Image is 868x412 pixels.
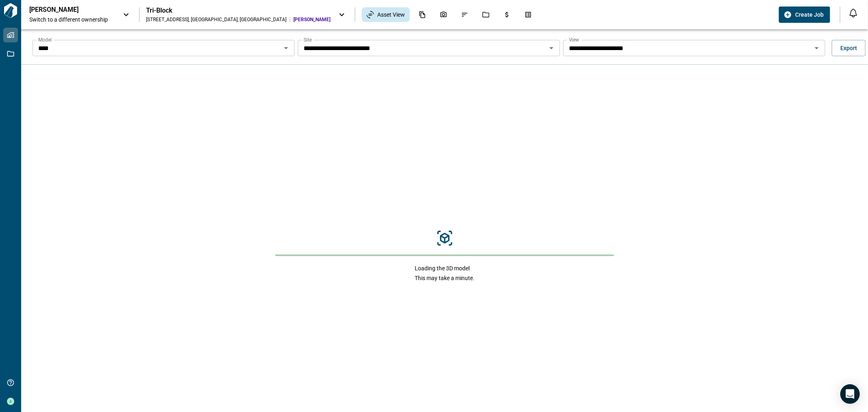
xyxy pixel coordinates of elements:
span: Loading the 3D model [415,264,474,272]
div: Takeoff Center [520,8,537,22]
button: Create Job [779,7,830,23]
span: Asset View [377,11,405,19]
span: Switch to a different ownership [29,15,115,24]
label: View [569,36,579,43]
div: Jobs [477,8,494,22]
div: Photos [435,8,452,22]
p: [PERSON_NAME] [29,6,103,14]
button: Open [811,42,822,54]
div: Issues & Info [456,8,473,22]
label: Site [304,36,312,43]
span: Create Job [795,11,824,19]
button: Open notification feed [847,7,860,20]
button: Export [832,40,866,56]
div: Documents [414,8,431,22]
span: [PERSON_NAME] [293,16,330,23]
button: Open [280,42,292,54]
div: Budgets [498,8,516,22]
label: Model [38,36,52,43]
span: Export [840,44,857,52]
div: Open Intercom Messenger [840,384,860,404]
div: [STREET_ADDRESS] , [GEOGRAPHIC_DATA] , [GEOGRAPHIC_DATA] [146,16,286,23]
div: Tri-Block [146,7,330,15]
span: This may take a minute. [415,274,474,282]
button: Open [546,42,557,54]
div: Asset View [362,7,410,22]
